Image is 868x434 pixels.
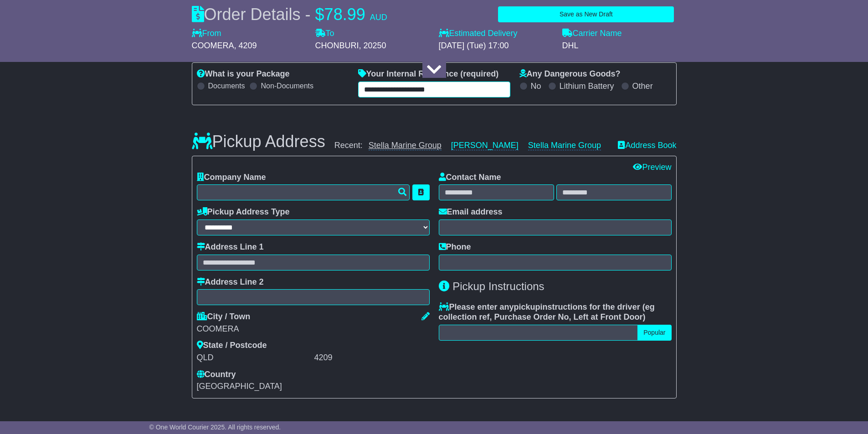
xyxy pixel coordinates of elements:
[528,141,601,150] a: Stella Marine Group
[192,29,221,39] label: From
[562,41,677,51] div: DHL
[315,41,359,50] span: CHONBURI
[439,242,471,252] label: Phone
[452,280,544,292] span: Pickup Instructions
[234,41,257,50] span: , 4209
[632,82,653,92] label: Other
[315,5,324,24] span: $
[197,341,267,351] label: State / Postcode
[197,370,236,380] label: Country
[498,6,674,22] button: Save as New Draft
[439,302,672,322] label: Please enter any instructions for the driver ( )
[315,29,334,39] label: To
[324,5,365,24] span: 78.99
[208,82,245,90] label: Documents
[192,133,325,151] h3: Pickup Address
[370,13,387,22] span: AUD
[633,163,671,172] a: Preview
[197,324,430,334] div: COOMERA
[197,277,264,287] label: Address Line 2
[369,141,442,150] a: Stella Marine Group
[439,173,501,183] label: Contact Name
[439,207,503,217] label: Email address
[514,302,540,311] span: pickup
[562,29,622,39] label: Carrier Name
[192,5,387,24] div: Order Details -
[197,173,266,183] label: Company Name
[197,242,264,252] label: Address Line 1
[197,353,312,363] div: QLD
[192,41,234,50] span: COOMERA
[314,353,430,363] div: 4209
[439,302,655,322] span: eg collection ref, Purchase Order No, Left at Front Door
[531,82,541,92] label: No
[439,29,553,39] label: Estimated Delivery
[197,207,290,217] label: Pickup Address Type
[197,312,251,322] label: City / Town
[334,141,609,151] div: Recent:
[359,41,386,50] span: , 20250
[451,141,519,150] a: [PERSON_NAME]
[197,382,282,391] span: [GEOGRAPHIC_DATA]
[261,82,313,90] label: Non-Documents
[618,141,676,151] a: Address Book
[149,424,281,431] span: © One World Courier 2025. All rights reserved.
[439,41,553,51] div: [DATE] (Tue) 17:00
[637,325,671,341] button: Popular
[197,69,290,79] label: What is your Package
[560,82,614,92] label: Lithium Battery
